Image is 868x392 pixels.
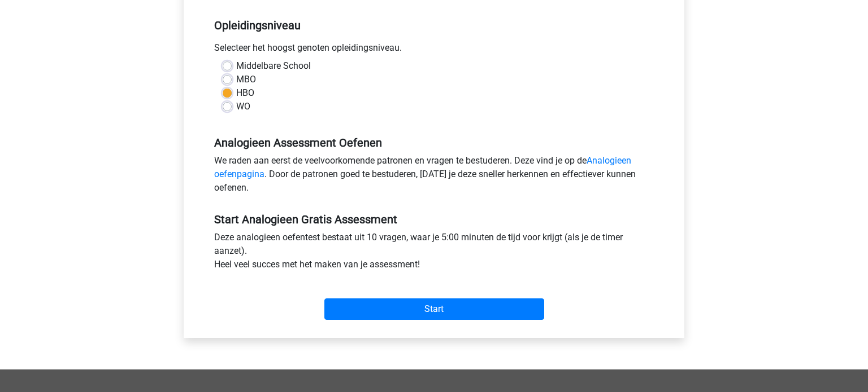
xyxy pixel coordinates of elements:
label: HBO [236,86,254,100]
label: MBO [236,73,256,86]
input: Start [324,298,544,320]
div: Deze analogieen oefentest bestaat uit 10 vragen, waar je 5:00 minuten de tijd voor krijgt (als je... [206,231,662,276]
h5: Opleidingsniveau [214,14,654,37]
label: WO [236,100,250,113]
div: We raden aan eerst de veelvoorkomende patronen en vragen te bestuderen. Deze vind je op de . Door... [206,154,662,199]
label: Middelbare School [236,59,311,73]
h5: Start Analogieen Gratis Assessment [214,213,654,226]
h5: Analogieen Assessment Oefenen [214,136,654,149]
div: Selecteer het hoogst genoten opleidingsniveau. [206,41,662,59]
